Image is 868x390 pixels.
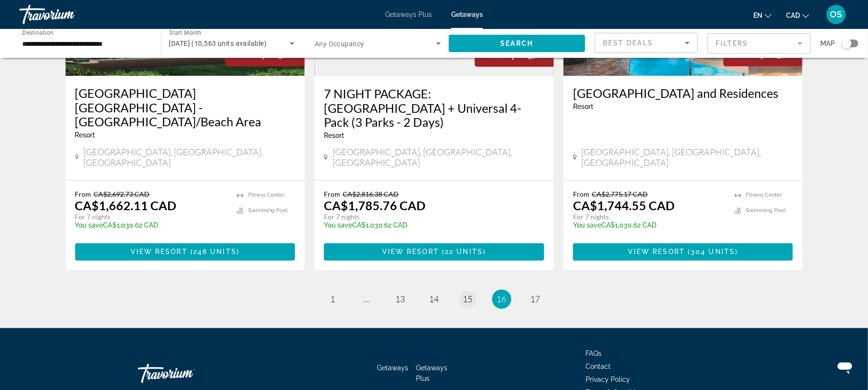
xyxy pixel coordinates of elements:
[685,248,738,256] span: ( )
[746,208,786,214] span: Swimming Pool
[582,147,793,168] span: [GEOGRAPHIC_DATA], [GEOGRAPHIC_DATA], [GEOGRAPHIC_DATA]
[75,199,177,213] p: CA$1,662.11 CAD
[573,103,593,110] span: Resort
[324,222,534,229] p: CA$1,030.62 CAD
[753,12,762,19] span: en
[22,29,53,36] span: Destination
[324,132,344,140] span: Resort
[463,294,473,305] span: 15
[830,10,842,19] span: OS
[324,86,544,130] a: 7 NIGHT PACKAGE: [GEOGRAPHIC_DATA] + Universal 4-Pack (3 Parks - 2 Days)
[708,33,811,54] button: Filter
[75,86,295,129] a: [GEOGRAPHIC_DATA] [GEOGRAPHIC_DATA] - [GEOGRAPHIC_DATA]/Beach Area
[497,294,507,305] span: 16
[364,294,370,305] span: ...
[169,30,201,37] span: Start Month
[573,86,793,100] a: [GEOGRAPHIC_DATA] and Residences
[324,243,544,261] button: View Resort(22 units)
[820,37,835,50] span: Map
[573,222,725,229] p: CA$1,030.62 CAD
[439,248,486,256] span: ( )
[66,290,803,309] nav: Pagination
[416,364,447,383] a: Getaways Plus
[586,376,630,384] a: Privacy Policy
[573,199,675,213] p: CA$1,744.55 CAD
[396,294,405,305] span: 13
[824,4,849,25] button: User Menu
[829,351,860,382] iframe: Button to launch messaging window
[169,40,267,47] span: [DATE] (10,563 units available)
[746,192,782,199] span: Fitness Center
[382,248,439,256] span: View Resort
[83,147,295,168] span: [GEOGRAPHIC_DATA], [GEOGRAPHIC_DATA], [GEOGRAPHIC_DATA]
[628,248,685,256] span: View Resort
[592,190,648,199] span: CA$2,775.17 CAD
[75,190,92,199] span: From
[573,190,589,199] span: From
[324,213,534,222] p: For 7 nights
[429,294,439,305] span: 14
[603,39,653,47] span: Best Deals
[75,213,227,222] p: For 7 nights
[324,190,340,199] span: From
[385,11,432,18] a: Getaways Plus
[449,35,586,52] button: Search
[324,222,352,229] span: You save
[445,248,483,256] span: 22 units
[753,8,772,22] button: Change language
[193,248,237,256] span: 248 units
[786,12,800,19] span: CAD
[691,248,735,256] span: 304 units
[315,40,364,48] span: Any Occupancy
[331,294,335,305] span: 1
[573,213,725,222] p: For 7 nights
[19,2,116,27] a: Travorium
[248,208,288,214] span: Swimming Pool
[451,11,483,18] a: Getaways
[75,132,95,139] span: Resort
[586,350,602,358] a: FAQs
[248,192,284,199] span: Fitness Center
[75,222,227,229] p: CA$1,030.62 CAD
[343,190,399,199] span: CA$2,816.38 CAD
[573,243,793,261] button: View Resort(304 units)
[586,363,611,371] a: Contact
[500,40,533,47] span: Search
[94,190,150,199] span: CA$2,692.73 CAD
[131,248,187,256] span: View Resort
[75,222,104,229] span: You save
[187,248,240,256] span: ( )
[377,364,408,372] a: Getaways
[531,294,540,305] span: 17
[573,222,601,229] span: You save
[324,199,426,213] p: CA$1,785.76 CAD
[603,37,690,49] mat-select: Sort by
[75,243,295,261] button: View Resort(248 units)
[786,8,809,22] button: Change currency
[333,147,544,168] span: [GEOGRAPHIC_DATA], [GEOGRAPHIC_DATA], [GEOGRAPHIC_DATA]
[138,359,234,388] a: Travorium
